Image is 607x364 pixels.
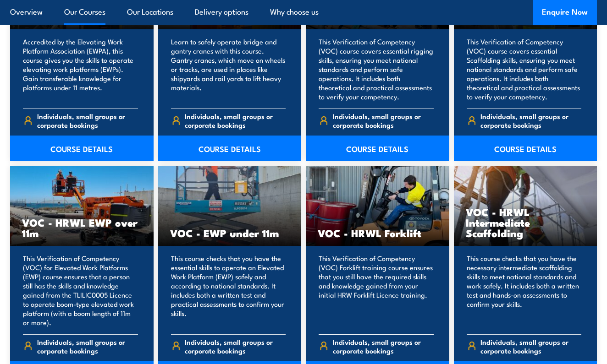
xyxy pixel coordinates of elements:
span: Individuals, small groups or corporate bookings [480,112,581,129]
span: Individuals, small groups or corporate bookings [333,112,434,129]
a: COURSE DETAILS [158,136,302,161]
p: This course checks that you have the necessary intermediate scaffolding skills to meet national s... [467,254,582,327]
span: Individuals, small groups or corporate bookings [37,337,138,355]
h3: VOC - HRWL Intermediate Scaffolding [466,206,585,238]
p: This Verification of Competency (VOC) Forklift training course ensures that you still have the re... [319,254,434,327]
span: Individuals, small groups or corporate bookings [333,337,434,355]
span: Individuals, small groups or corporate bookings [37,112,138,129]
p: This course checks that you have the essential skills to operate an Elevated Work Platform (EWP) ... [171,254,286,327]
span: Individuals, small groups or corporate bookings [480,337,581,355]
span: Individuals, small groups or corporate bookings [185,112,286,129]
h3: VOC - HRWL EWP over 11m [22,217,142,238]
p: This Verification of Competency (VOC) for Elevated Work Platforms (EWP) course ensures that a per... [23,254,138,327]
h3: VOC - HRWL Forklift [318,228,437,238]
p: Accredited by the Elevating Work Platform Association (EWPA), this course gives you the skills to... [23,37,138,101]
span: Individuals, small groups or corporate bookings [185,337,286,355]
p: This Verification of Competency (VOC) course covers essential rigging skills, ensuring you meet n... [319,37,434,101]
p: Learn to safely operate bridge and gantry cranes with this course. Gantry cranes, which move on w... [171,37,286,101]
p: This Verification of Competency (VOC) course covers essential Scaffolding skills, ensuring you me... [467,37,582,101]
a: COURSE DETAILS [454,136,597,161]
h3: VOC - EWP under 11m [170,228,290,238]
a: COURSE DETAILS [306,136,449,161]
a: COURSE DETAILS [10,136,154,161]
